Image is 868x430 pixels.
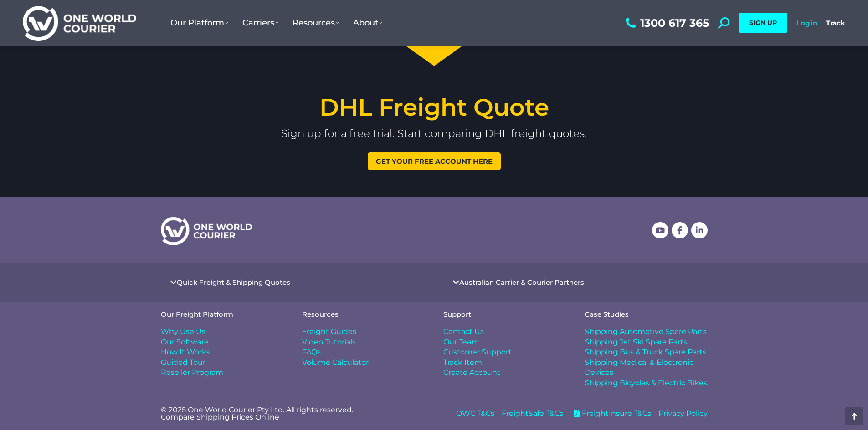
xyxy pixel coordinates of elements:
span: Volume Calculator [302,358,369,368]
a: Customer Support [443,347,566,357]
span: Customer Support [443,347,512,357]
a: Shipping Bus & Truck Spare Parts [585,347,708,357]
a: Contact Us [443,327,566,337]
h4: Case Studies [585,311,708,318]
a: Carriers [236,9,286,37]
span: Create Account [443,368,500,378]
span: Shipping Automotive Spare Parts [585,327,707,337]
a: Reseller Program [161,368,284,378]
span: FreightInsure T&Cs [580,409,651,419]
img: One World Courier [23,5,136,41]
a: About [346,9,390,37]
span: Track Item [443,358,482,368]
span: Why Use Us [161,327,205,337]
a: Shipping Jet Ski Spare Parts [585,337,708,347]
span: Shipping Bicycles & Electric Bikes [585,378,707,388]
a: SIGN UP [739,13,787,33]
h4: Resources [302,311,425,318]
a: Our Software [161,337,284,347]
span: Guided Tour [161,358,205,368]
span: About [353,18,383,28]
span: Reseller Program [161,368,223,378]
h4: Support [443,311,566,318]
a: FAQs [302,347,425,357]
a: Track [826,19,845,27]
a: Shipping Medical & Electronic Devices [585,358,708,378]
a: OWC T&Cs [456,409,494,419]
span: Resources [293,18,339,28]
a: Video Tutorials [302,337,425,347]
span: FAQs [302,347,321,357]
a: Privacy Policy [658,409,708,419]
span: Shipping Jet Ski Spare Parts [585,337,687,347]
span: Our Platform [170,18,229,28]
a: Quick Freight & Shipping Quotes [177,279,290,286]
a: Login [796,19,817,27]
a: Create Account [443,368,566,378]
span: Our Team [443,337,479,347]
a: Why Use Us [161,327,284,337]
a: FreightInsure T&Cs [570,409,651,419]
p: © 2025 One World Courier Pty Ltd. All rights reserved. Compare Shipping Prices Online [161,406,425,421]
a: Guided Tour [161,358,284,368]
a: Track Item [443,358,566,368]
a: Volume Calculator [302,358,425,368]
a: Shipping Bicycles & Electric Bikes [585,378,708,388]
a: Resources [286,9,346,37]
a: Shipping Automotive Spare Parts [585,327,708,337]
a: Freight Guides [302,327,425,337]
span: Our Software [161,337,209,347]
span: Carriers [242,18,279,28]
a: FreightSafe T&Cs [502,409,563,419]
a: Our Platform [164,9,236,37]
span: Freight Guides [302,327,356,337]
h4: Our Freight Platform [161,311,284,318]
span: Contact Us [443,327,484,337]
span: How It Works [161,347,210,357]
a: Australian Carrier & Courier Partners [459,279,584,286]
span: Shipping Bus & Truck Spare Parts [585,347,706,357]
a: Get your free account here [368,152,501,170]
a: Our Team [443,337,566,347]
a: How It Works [161,347,284,357]
span: SIGN UP [749,19,777,27]
span: Get your free account here [376,158,493,165]
a: 1300 617 365 [623,17,709,29]
span: Video Tutorials [302,337,356,347]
